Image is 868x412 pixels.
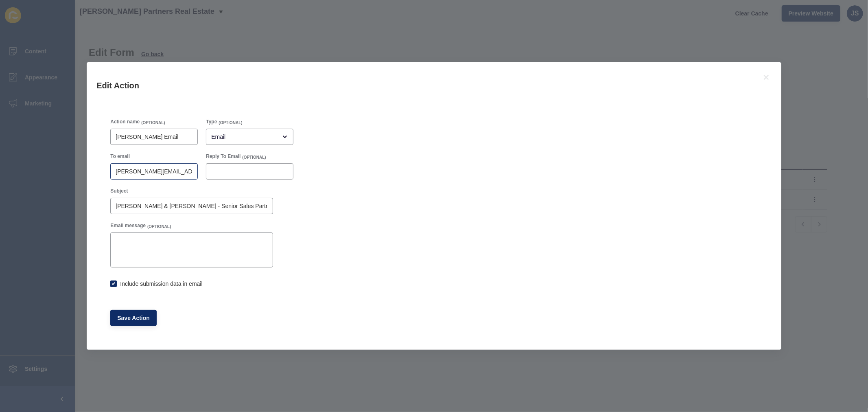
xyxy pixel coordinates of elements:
label: Type [206,118,217,125]
label: To email [110,153,130,160]
label: Include submission data in email [120,280,202,288]
span: (OPTIONAL) [219,120,242,126]
label: Reply To Email [206,153,241,160]
label: Subject [110,188,128,194]
button: Save Action [110,310,157,326]
span: Save Action [117,314,150,322]
div: open menu [206,129,293,145]
label: Email message [110,222,146,229]
h1: Edit Action [96,80,751,91]
span: (OPTIONAL) [141,120,165,126]
span: (OPTIONAL) [147,224,171,230]
span: (OPTIONAL) [242,155,266,160]
label: Action name [110,118,140,125]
